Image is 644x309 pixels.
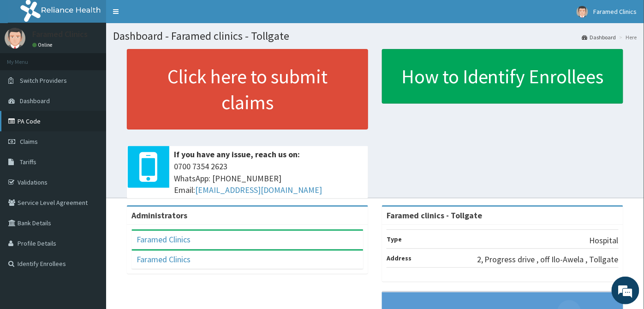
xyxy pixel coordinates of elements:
a: How to Identify Enrollees [382,49,623,104]
p: 2, Progress drive , off Ilo-Awela , Tollgate [477,253,619,266]
a: [EMAIL_ADDRESS][DOMAIN_NAME] [195,185,322,195]
img: User Image [577,6,588,18]
p: Hospital [590,235,619,247]
a: Faramed Clinics [137,254,191,265]
span: Faramed Clinics [594,7,637,16]
h1: Dashboard - Faramed clinics - Tollgate [113,30,637,42]
span: Dashboard [20,97,50,105]
img: User Image [5,28,25,49]
li: Here [617,33,637,41]
a: Dashboard [582,33,616,41]
strong: Faramed clinics - Tollgate [387,210,482,221]
span: Switch Providers [20,76,67,85]
b: Address [387,254,411,262]
a: Online [32,42,54,48]
span: Claims [20,137,38,146]
span: Tariffs [20,158,36,166]
p: Faramed Clinics [32,30,88,38]
a: Faramed Clinics [137,234,191,245]
b: Administrators [131,210,187,221]
b: Type [387,235,402,243]
a: Click here to submit claims [127,49,368,130]
b: If you have any issue, reach us on: [174,149,300,160]
span: 0700 7354 2623 WhatsApp: [PHONE_NUMBER] Email: [174,161,364,196]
